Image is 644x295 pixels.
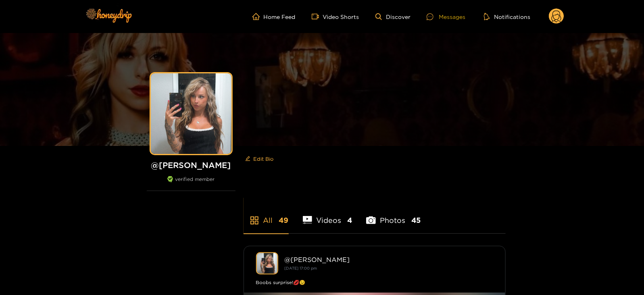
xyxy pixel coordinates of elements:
[285,266,317,270] small: [DATE] 17:00 pm
[256,252,278,274] img: kendra
[245,156,250,162] span: edit
[279,215,289,225] span: 49
[250,216,259,225] span: appstore
[347,215,352,225] span: 4
[366,197,421,233] li: Photos
[252,13,264,20] span: home
[254,155,274,163] span: Edit Bio
[375,13,411,20] a: Discover
[252,13,296,20] a: Home Feed
[411,215,421,225] span: 45
[244,197,289,233] li: All
[481,12,533,21] button: Notifications
[285,256,493,263] div: @ [PERSON_NAME]
[147,160,236,170] h1: @ [PERSON_NAME]
[256,278,493,287] div: Boobs surprise!💋😉
[303,197,352,233] li: Videos
[312,13,359,20] a: Video Shorts
[147,176,236,191] div: verified member
[244,152,275,165] button: editEdit Bio
[312,13,323,20] span: video-camera
[427,12,465,21] div: Messages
